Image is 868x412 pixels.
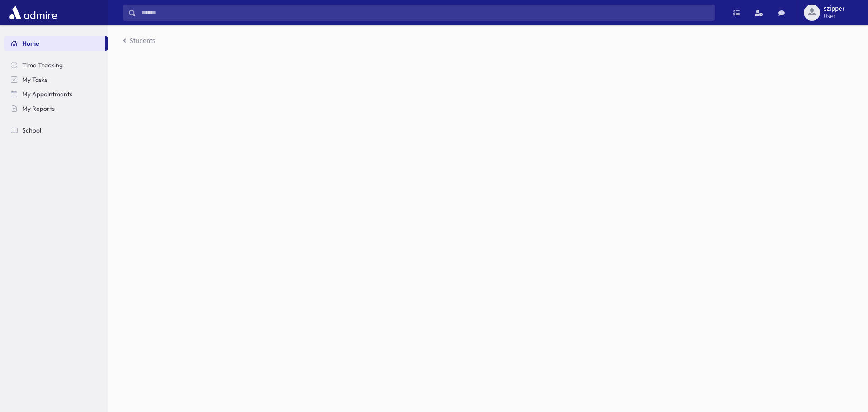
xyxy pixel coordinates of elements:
[7,4,59,22] img: AdmirePro
[824,13,844,20] span: User
[22,104,55,113] span: My Reports
[4,58,108,72] a: Time Tracking
[22,126,41,134] span: School
[22,90,72,98] span: My Appointments
[123,36,156,49] nav: breadcrumb
[4,72,108,87] a: My Tasks
[4,101,108,116] a: My Reports
[4,123,108,137] a: School
[136,5,714,21] input: Search
[22,76,47,84] span: My Tasks
[4,87,108,101] a: My Appointments
[22,39,39,47] span: Home
[22,61,63,69] span: Time Tracking
[123,37,156,45] a: Students
[4,36,105,51] a: Home
[824,5,844,13] span: szipper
